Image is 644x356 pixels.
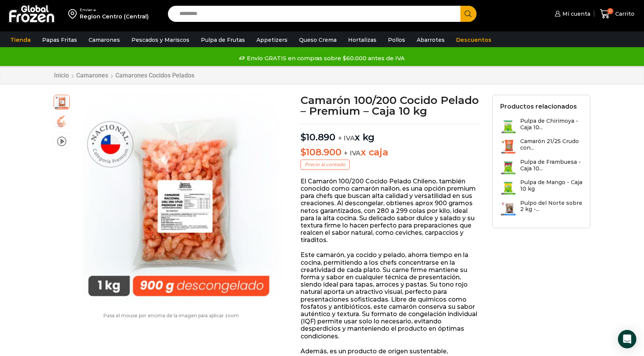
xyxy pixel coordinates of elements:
[301,132,335,143] bdi: 10.890
[253,33,291,47] a: Appetizers
[38,33,81,47] a: Papas Fritas
[618,330,636,348] div: Open Intercom Messenger
[452,33,495,47] a: Descuentos
[553,6,590,21] a: Mi cuenta
[115,72,195,79] a: Camarones Cocidos Pelados
[301,147,306,158] span: $
[520,179,582,192] h3: Pulpa de Mango - Caja 10 kg
[54,313,289,318] p: Pasa el mouse por encima de la imagen para aplicar zoom
[384,33,409,47] a: Pollos
[197,33,249,47] a: Pulpa de Frutas
[413,33,449,47] a: Abarrotes
[520,159,582,172] h3: Pulpa de Frambuesa - Caja 10...
[520,200,582,213] h3: Pulpo del Norte sobre 2 kg -...
[344,33,380,47] a: Hortalizas
[74,95,284,305] div: 1 / 3
[76,72,108,79] a: Camarones
[301,160,350,170] p: Precio al contado
[500,118,582,134] a: Pulpa de Chirimoya - Caja 10...
[68,7,80,20] img: address-field-icon.svg
[301,178,481,244] p: El Camarón 100/200 Cocido Pelado Chileno, también conocido como camarón nailon, es una opción pre...
[301,251,481,340] p: Este camarón, ya cocido y pelado, ahorra tiempo en la cocina, permitiendo a los chefs concentrars...
[7,33,34,47] a: Tienda
[338,134,355,142] span: + IVA
[301,147,342,158] bdi: 108.900
[301,132,306,143] span: $
[301,147,481,158] p: x caja
[500,103,577,110] h2: Productos relacionados
[460,6,476,22] button: Search button
[54,72,195,79] nav: Breadcrumb
[344,149,361,157] span: + IVA
[598,5,636,23] a: 0 Carrito
[85,33,124,47] a: Camarones
[500,200,582,216] a: Pulpo del Norte sobre 2 kg -...
[520,118,582,131] h3: Pulpa de Chirimoya - Caja 10...
[301,124,481,143] p: x kg
[607,8,613,14] span: 0
[295,33,340,47] a: Queso Crema
[74,95,284,305] img: camaron nacional premium
[54,94,69,109] span: camaron nacional premium
[500,159,582,175] a: Pulpa de Frambuesa - Caja 10...
[80,7,149,13] div: Enviar a
[613,10,634,18] span: Carrito
[500,179,582,196] a: Pulpa de Mango - Caja 10 kg
[80,13,149,20] div: Region Centro (Central)
[54,72,69,79] a: Inicio
[560,10,590,18] span: Mi cuenta
[301,95,481,116] h1: Camarón 100/200 Cocido Pelado – Premium – Caja 10 kg
[128,33,193,47] a: Pescados y Mariscos
[54,114,69,129] span: camaron-nacional-2
[500,138,582,155] a: Camarón 21/25 Crudo con...
[520,138,582,151] h3: Camarón 21/25 Crudo con...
